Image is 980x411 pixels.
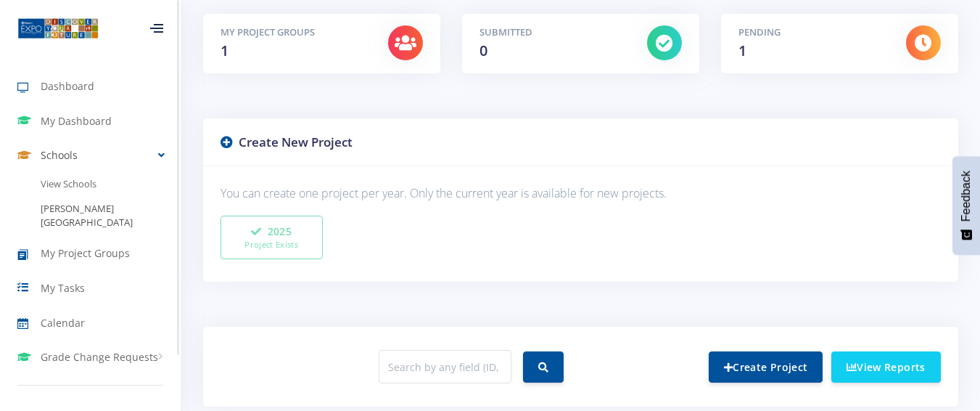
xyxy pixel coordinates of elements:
[41,315,85,330] span: Calendar
[41,245,130,261] span: My Project Groups
[479,41,487,60] span: 0
[738,25,884,40] h5: Pending
[17,17,99,40] img: ...
[221,216,323,259] button: 2025Project Exists
[41,280,85,296] span: My Tasks
[831,351,941,383] a: View Reports
[236,239,308,251] small: Project Exists
[41,147,78,163] span: Schools
[738,41,746,60] span: 1
[221,41,228,60] span: 1
[17,397,163,410] h6: System Options
[709,351,823,383] a: Create Project
[221,25,366,40] h5: My Project Groups
[41,113,112,129] span: My Dashboard
[479,25,625,40] h5: Submitted
[41,349,158,365] span: Grade Change Requests
[960,171,973,221] span: Feedback
[41,78,94,94] span: Dashboard
[379,350,511,383] input: Search by any field (ID, name, school, etc.)
[221,133,941,152] h3: Create New Project
[952,156,980,255] button: Feedback - Show survey
[221,184,941,203] p: You can create one project per year. Only the current year is available for new projects.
